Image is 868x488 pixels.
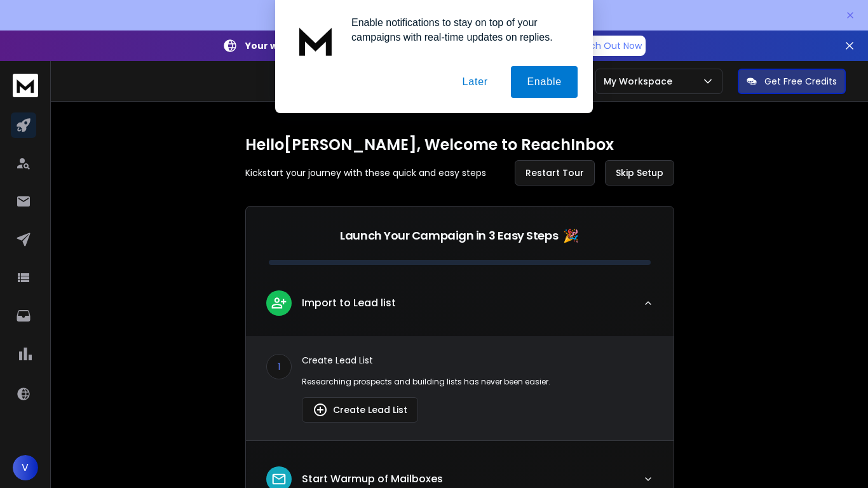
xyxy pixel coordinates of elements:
[563,227,579,245] span: 🎉
[271,295,287,311] img: lead
[446,66,503,98] button: Later
[340,227,558,245] p: Launch Your Campaign in 3 Easy Steps
[313,402,328,417] img: lead
[245,135,674,155] h1: Hello [PERSON_NAME] , Welcome to ReachInbox
[302,377,653,387] p: Researching prospects and building lists has never been easier.
[13,455,38,480] button: V
[302,471,443,487] p: Start Warmup of Mailboxes
[302,354,653,367] p: Create Lead List
[302,295,396,311] p: Import to Lead list
[246,280,674,336] button: leadImport to Lead list
[246,336,674,440] div: leadImport to Lead list
[245,166,486,179] p: Kickstart your journey with these quick and easy steps
[266,354,292,379] div: 1
[515,160,595,186] button: Restart Tour
[290,15,341,66] img: notification icon
[616,166,663,179] span: Skip Setup
[605,160,674,186] button: Skip Setup
[511,66,578,98] button: Enable
[271,471,287,487] img: lead
[341,15,578,44] div: Enable notifications to stay on top of your campaigns with real-time updates on replies.
[302,397,418,423] button: Create Lead List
